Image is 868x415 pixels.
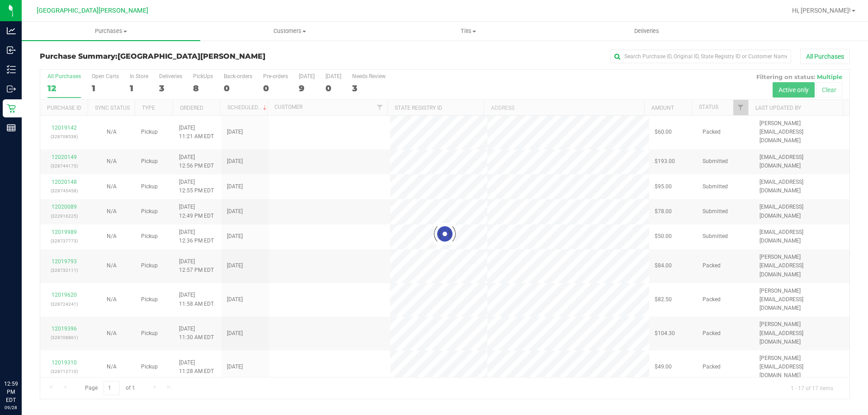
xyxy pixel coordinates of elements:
a: Deliveries [557,22,736,41]
p: 09/28 [4,404,18,411]
iframe: Resource center [9,343,36,370]
inline-svg: Inventory [7,65,16,74]
a: Customers [200,22,379,41]
a: Purchases [22,22,200,41]
input: Search Purchase ID, Original ID, State Registry ID or Customer Name... [610,50,791,63]
inline-svg: Analytics [7,26,16,35]
button: All Purchases [800,49,850,64]
span: Deliveries [622,27,671,35]
span: Customers [201,27,378,35]
h3: Purchase Summary: [40,52,310,61]
inline-svg: Retail [7,104,16,113]
inline-svg: Outbound [7,84,16,93]
inline-svg: Reports [7,123,16,132]
p: 12:59 PM EDT [4,380,18,404]
span: [GEOGRAPHIC_DATA][PERSON_NAME] [37,7,148,14]
a: Tills [379,22,557,41]
span: Hi, [PERSON_NAME]! [792,7,851,14]
span: [GEOGRAPHIC_DATA][PERSON_NAME] [118,52,265,61]
span: Purchases [22,27,200,35]
span: Tills [379,27,557,35]
inline-svg: Inbound [7,46,16,55]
